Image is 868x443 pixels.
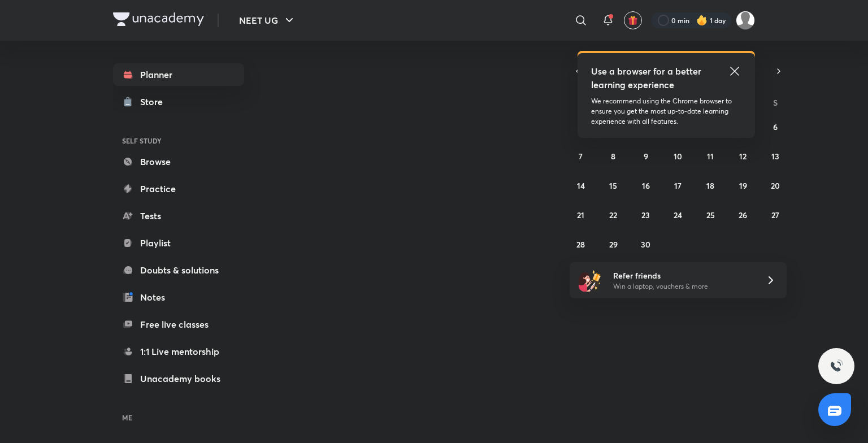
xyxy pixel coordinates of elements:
[113,12,204,26] img: Company Logo
[766,176,784,194] button: September 20, 2025
[674,210,682,220] abbr: September 24, 2025
[641,239,650,250] abbr: September 30, 2025
[113,259,244,281] a: Doubts & solutions
[771,151,779,162] abbr: September 13, 2025
[739,180,747,191] abbr: September 19, 2025
[706,210,715,220] abbr: September 25, 2025
[611,151,615,162] abbr: September 8, 2025
[609,180,617,191] abbr: September 15, 2025
[628,15,638,25] img: avatar
[773,97,778,108] abbr: Saturday
[771,180,780,191] abbr: September 20, 2025
[766,147,784,165] button: September 13, 2025
[771,210,779,220] abbr: September 27, 2025
[637,176,655,194] button: September 16, 2025
[113,205,244,227] a: Tests
[706,180,714,191] abbr: September 18, 2025
[707,151,714,162] abbr: September 11, 2025
[613,270,752,281] h6: Refer friends
[113,232,244,254] a: Playlist
[579,269,601,292] img: referral
[641,210,650,220] abbr: September 23, 2025
[773,121,778,132] abbr: September 6, 2025
[736,11,755,30] img: Harshu
[624,11,642,29] button: avatar
[113,90,244,113] a: Store
[696,15,708,26] img: streak
[572,235,590,253] button: September 28, 2025
[604,176,622,194] button: September 15, 2025
[577,210,584,220] abbr: September 21, 2025
[674,151,682,162] abbr: September 10, 2025
[572,176,590,194] button: September 14, 2025
[113,63,244,86] a: Planner
[113,177,244,200] a: Practice
[739,210,747,220] abbr: September 26, 2025
[572,206,590,224] button: September 21, 2025
[579,151,583,162] abbr: September 7, 2025
[591,96,741,127] p: We recommend using the Chrome browser to ensure you get the most up-to-date learning experience w...
[113,286,244,309] a: Notes
[604,206,622,224] button: September 22, 2025
[734,176,752,194] button: September 19, 2025
[113,150,244,173] a: Browse
[734,147,752,165] button: September 12, 2025
[669,176,687,194] button: September 17, 2025
[766,118,784,136] button: September 6, 2025
[576,239,585,250] abbr: September 28, 2025
[140,95,170,108] div: Store
[613,281,752,292] p: Win a laptop, vouchers & more
[701,147,719,165] button: September 11, 2025
[113,367,244,390] a: Unacademy books
[637,206,655,224] button: September 23, 2025
[669,147,687,165] button: September 10, 2025
[113,340,244,363] a: 1:1 Live mentorship
[577,180,585,191] abbr: September 14, 2025
[113,131,244,150] h6: SELF STUDY
[644,151,648,162] abbr: September 9, 2025
[113,313,244,336] a: Free live classes
[113,408,244,427] h6: ME
[830,359,843,373] img: ttu
[701,176,719,194] button: September 18, 2025
[642,180,650,191] abbr: September 16, 2025
[609,239,618,250] abbr: September 29, 2025
[739,151,747,162] abbr: September 12, 2025
[113,12,204,29] a: Company Logo
[604,235,622,253] button: September 29, 2025
[604,147,622,165] button: September 8, 2025
[734,206,752,224] button: September 26, 2025
[637,147,655,165] button: September 9, 2025
[232,9,303,32] button: NEET UG
[572,147,590,165] button: September 7, 2025
[609,210,617,220] abbr: September 22, 2025
[637,235,655,253] button: September 30, 2025
[591,64,704,92] h5: Use a browser for a better learning experience
[701,206,719,224] button: September 25, 2025
[674,180,682,191] abbr: September 17, 2025
[669,206,687,224] button: September 24, 2025
[766,206,784,224] button: September 27, 2025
